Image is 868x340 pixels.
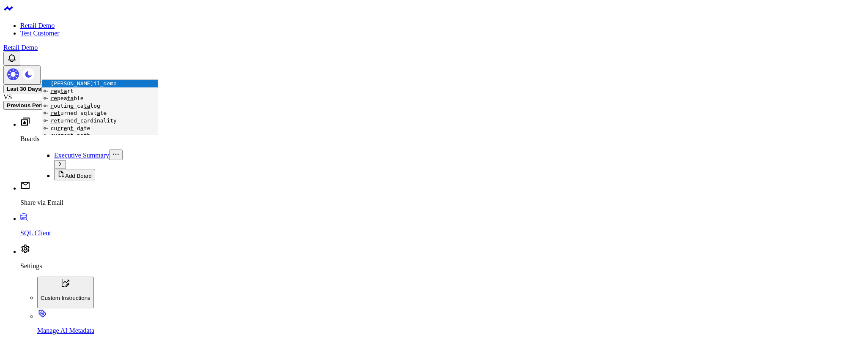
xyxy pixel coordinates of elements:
[50,103,54,109] span: r
[7,102,49,109] b: Previous Period
[60,88,67,94] span: ta
[70,103,74,109] span: e
[3,44,38,51] a: Retail Demo
[50,117,117,124] span: urned_c rdinality
[41,295,90,301] p: Custom Instructions
[20,199,865,207] p: Share via Email
[50,110,60,116] span: ret
[50,95,57,101] span: re
[50,88,74,94] span: s rt
[80,132,84,139] span: a
[64,132,67,139] span: e
[50,110,107,116] span: urned_sqlst te
[54,169,95,180] button: Add Board
[41,86,79,92] span: [DATE] - [DATE]
[97,110,100,116] span: a
[54,152,109,159] a: Executive Summary
[50,88,57,94] span: re
[37,277,94,308] button: Custom Instructions
[70,125,74,131] span: t
[70,132,74,139] span: t
[20,215,865,237] a: SQL Client
[84,117,87,124] span: a
[50,103,100,109] span: outin _ca log
[20,262,865,270] p: Settings
[20,135,865,143] p: Boards
[50,80,117,87] span: il_demo
[50,95,83,101] span: pea ble
[37,313,865,335] a: Manage AI Metadata
[3,101,90,110] button: Previous Period[DATE]-[DATE]
[50,117,60,124] span: ret
[3,84,82,93] button: Last 30 Days[DATE]-[DATE]
[3,93,865,101] div: VS
[57,125,60,131] span: r
[80,125,84,131] span: a
[84,103,90,109] span: ta
[57,132,60,139] span: r
[42,80,158,135] ul: Completions
[64,125,67,131] span: e
[20,229,865,237] p: SQL Client
[20,30,60,37] a: Test Customer
[50,125,90,131] span: cu r n _d te
[37,327,865,335] p: Manage AI Metadata
[7,86,41,92] b: Last 30 Days
[67,95,74,101] span: ta
[50,132,90,139] span: cu r n _p th
[20,22,55,29] a: Retail Demo
[50,80,93,87] span: [PERSON_NAME]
